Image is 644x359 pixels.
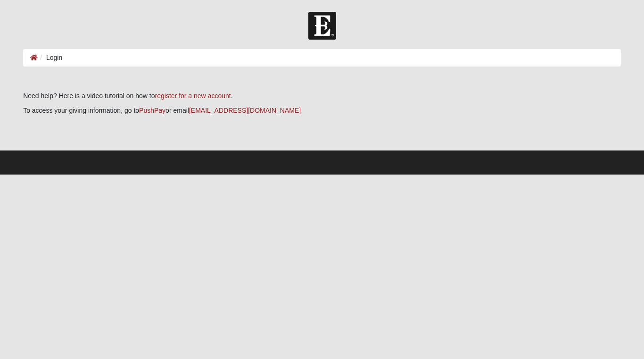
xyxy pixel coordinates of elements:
p: Need help? Here is a video tutorial on how to . [23,91,621,101]
a: PushPay [139,107,165,114]
a: register for a new account [155,92,231,100]
li: Login [38,53,62,63]
img: Church of Eleven22 Logo [308,12,336,40]
p: To access your giving information, go to or email [23,106,621,116]
a: [EMAIL_ADDRESS][DOMAIN_NAME] [189,107,301,114]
